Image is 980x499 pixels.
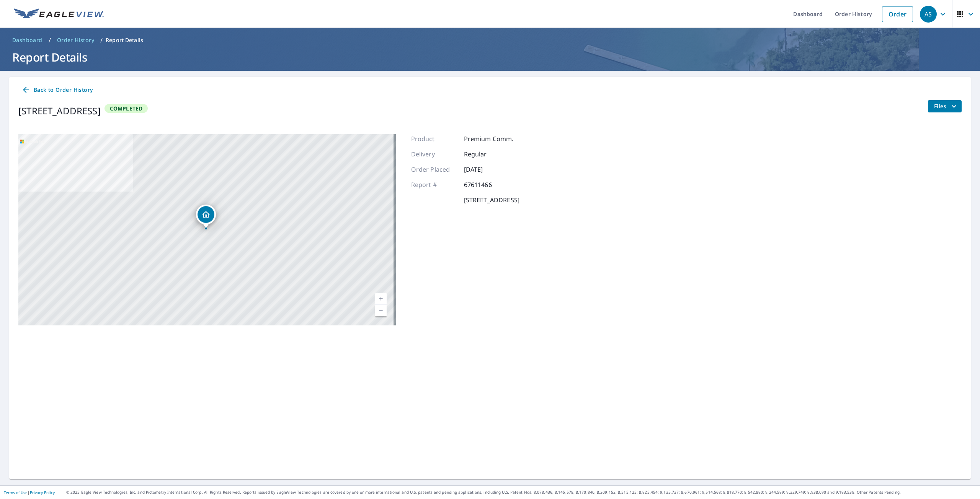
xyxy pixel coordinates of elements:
p: Regular [464,150,510,159]
p: | [4,490,55,495]
div: AS [920,6,937,23]
a: Order [882,6,913,22]
a: Terms of Use [4,490,28,495]
img: EV Logo [14,8,104,20]
h1: Report Details [9,49,971,65]
p: © 2025 Eagle View Technologies, Inc. and Pictometry International Corp. All Rights Reserved. Repo... [66,489,976,495]
button: filesDropdownBtn-67611466 [928,100,962,112]
span: Files [934,102,959,111]
p: [STREET_ADDRESS] [464,195,519,205]
div: [STREET_ADDRESS] [18,104,101,118]
a: Current Level 17, Zoom In [375,293,387,305]
p: Order Placed [411,165,457,174]
p: Product [411,134,457,143]
a: Order History [54,34,97,46]
span: Completed [105,105,147,112]
a: Privacy Policy [30,490,55,495]
p: 67611466 [464,180,510,189]
span: Dashboard [12,36,42,44]
p: Report Details [106,36,143,44]
span: Back to Order History [21,85,93,95]
li: / [100,36,103,45]
p: Report # [411,180,457,189]
nav: breadcrumb [9,34,971,46]
a: Current Level 17, Zoom Out [375,305,387,316]
a: Dashboard [9,34,46,46]
p: Premium Comm. [464,134,514,143]
a: Back to Order History [18,83,96,97]
span: Order History [57,36,94,44]
p: Delivery [411,150,457,159]
div: Dropped pin, building 1, Residential property, 114 Country Place Trl Georgetown, OH 45121 [196,205,216,228]
li: / [49,36,51,45]
p: [DATE] [464,165,510,174]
